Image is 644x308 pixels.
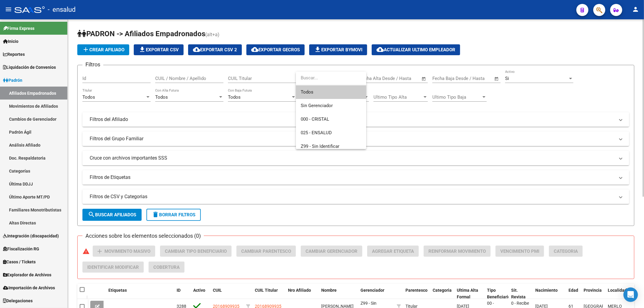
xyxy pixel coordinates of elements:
[296,71,366,85] input: dropdown search
[301,116,329,122] span: 000 - CRISTAL
[301,85,361,99] span: Todos
[623,287,638,302] div: Open Intercom Messenger
[301,130,332,135] span: 025 - ENSALUD
[301,103,333,108] span: Sin Gerenciador
[301,144,339,149] span: Z99 - Sin Identificar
